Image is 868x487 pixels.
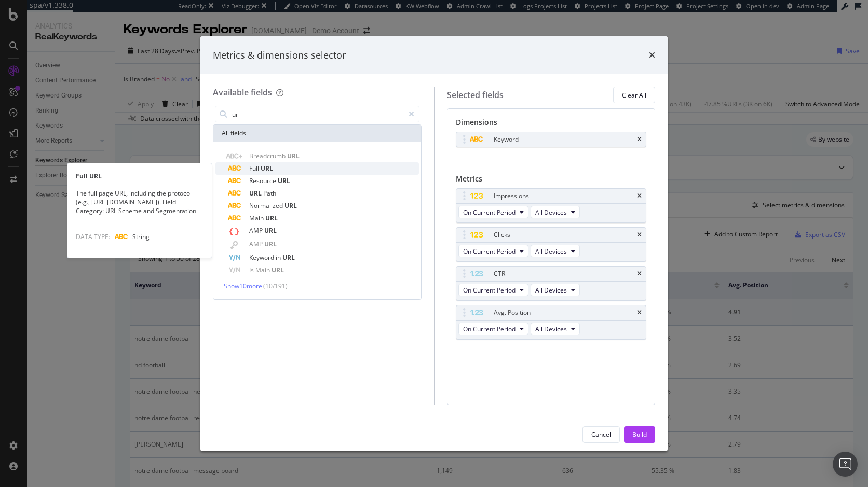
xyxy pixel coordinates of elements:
div: CTRtimesOn Current PeriodAll Devices [456,266,647,301]
span: URL [272,266,284,274]
button: All Devices [531,323,580,335]
div: Build [632,430,647,439]
span: AMP [249,226,264,235]
span: All Devices [535,208,567,217]
span: URL [261,164,273,173]
span: URL [264,226,277,235]
div: Open Intercom Messenger [833,452,858,477]
div: Keyword [494,134,519,145]
span: Is [249,266,255,274]
span: Keyword [249,253,276,262]
span: Breadcrumb [249,151,287,160]
div: Impressions [494,191,529,201]
span: On Current Period [463,325,516,333]
button: All Devices [531,284,580,296]
div: times [649,49,655,62]
span: On Current Period [463,286,516,295]
span: All Devices [535,286,567,295]
div: ClickstimesOn Current PeriodAll Devices [456,227,647,262]
div: times [637,271,642,277]
div: Keywordtimes [456,132,647,147]
span: URL [278,176,290,185]
div: Avg. Position [494,308,531,318]
button: Clear All [613,87,655,103]
div: times [637,136,642,143]
button: Cancel [582,426,620,443]
div: All fields [213,125,421,142]
div: ImpressionstimesOn Current PeriodAll Devices [456,188,647,223]
span: URL [287,151,300,160]
div: CTR [494,269,505,279]
span: Path [263,189,276,198]
button: On Current Period [458,284,528,296]
button: On Current Period [458,206,528,218]
span: All Devices [535,325,567,333]
span: URL [265,214,278,222]
div: Dimensions [456,117,647,132]
span: Show 10 more [224,282,262,290]
span: Normalized [249,201,284,210]
div: times [637,193,642,199]
div: Cancel [591,430,611,439]
span: Full [249,164,261,173]
span: Main [255,266,272,274]
span: AMP [249,240,264,248]
button: Build [624,426,655,443]
span: Main [249,214,265,222]
div: Full URL [67,172,212,180]
span: Resource [249,176,278,185]
div: The full page URL, including the protocol (e.g., [URL][DOMAIN_NAME]). Field Category: URL Scheme ... [67,189,212,215]
span: in [276,253,282,262]
span: URL [284,201,297,210]
div: Clear All [622,91,646,100]
button: All Devices [531,206,580,218]
div: times [637,310,642,316]
div: Metrics & dimensions selector [213,49,346,62]
div: Avg. PositiontimesOn Current PeriodAll Devices [456,305,647,340]
div: Available fields [213,87,272,98]
div: Metrics [456,174,647,188]
span: URL [264,240,277,248]
button: On Current Period [458,323,528,335]
span: On Current Period [463,208,516,217]
span: URL [249,189,263,198]
span: All Devices [535,247,567,256]
input: Search by field name [231,106,404,122]
button: On Current Period [458,245,528,257]
div: times [637,232,642,238]
span: On Current Period [463,247,516,256]
button: All Devices [531,245,580,257]
div: Selected fields [447,89,504,101]
span: ( 10 / 191 ) [263,282,288,290]
div: modal [200,36,668,451]
span: URL [282,253,295,262]
div: Clicks [494,230,510,240]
